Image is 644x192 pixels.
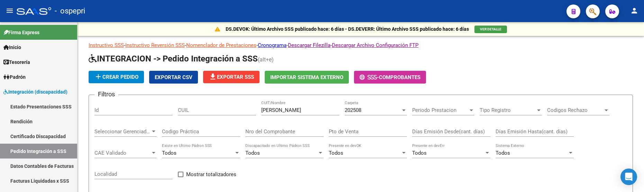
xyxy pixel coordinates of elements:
[258,56,274,63] span: (alt+e)
[258,42,287,48] a: Cronograma
[89,54,258,64] span: INTEGRACION -> Pedido Integración a SSS
[3,73,26,81] span: Padrón
[94,150,151,156] span: CAE Validado
[496,150,510,156] span: Todos
[354,71,426,84] button: -Comprobantes
[270,74,343,80] span: Importar Sistema Externo
[89,42,124,48] a: Instructivo SSS
[360,74,379,80] span: -
[265,71,349,84] button: Importar Sistema Externo
[547,107,603,113] span: Codigos Rechazo
[155,74,192,80] span: Exportar CSV
[94,74,138,80] span: Crear Pedido
[480,107,536,113] span: Tipo Registro
[412,150,427,156] span: Todos
[89,41,633,49] p: - - - - -
[412,107,468,113] span: Periodo Prestacion
[162,150,176,156] span: Todos
[226,25,469,33] p: DS.DEVOK: Último Archivo SSS publicado hace: 6 días - DS.DEVERR: Último Archivo SSS publicado hac...
[149,71,198,84] button: Exportar CSV
[3,88,67,96] span: Integración (discapacidad)
[6,7,14,15] mat-icon: menu
[89,71,144,83] button: Crear Pedido
[480,27,501,31] span: VER DETALLE
[55,3,85,19] span: - ospepri
[474,26,507,33] button: VER DETALLE
[345,107,361,113] span: 202508
[186,42,256,48] a: Nomenclador de Prestaciones
[379,74,420,80] span: Comprobantes
[94,73,102,81] mat-icon: add
[209,74,254,80] span: Exportar SSS
[245,150,260,156] span: Todos
[329,150,343,156] span: Todos
[630,7,638,15] mat-icon: person
[3,29,39,36] span: Firma Express
[94,89,118,99] h3: Filtros
[186,170,236,179] span: Mostrar totalizadores
[209,73,217,81] mat-icon: file_download
[203,71,260,83] button: Exportar SSS
[3,58,30,66] span: Tesorería
[3,44,21,51] span: Inicio
[288,42,330,48] a: Descargar Filezilla
[620,169,637,185] div: Open Intercom Messenger
[125,42,185,48] a: Instructivo Reversión SSS
[94,128,151,135] span: Seleccionar Gerenciador
[332,42,418,48] a: Descargar Archivo Configuración FTP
